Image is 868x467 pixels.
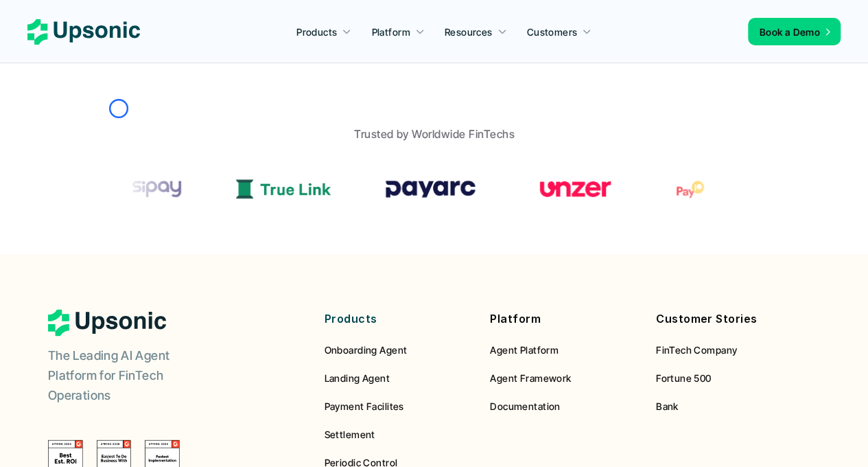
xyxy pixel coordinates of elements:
[325,400,404,412] span: Payment Facilites
[325,309,470,329] p: Products
[325,429,375,440] span: Settlement
[656,309,801,329] p: Customer Stories
[445,25,493,39] p: Resources
[527,25,578,39] p: Customers
[490,372,571,384] span: Agent Framework
[490,399,635,413] a: Documentation
[325,344,408,356] span: Onboarding Agent
[490,400,560,412] span: Documentation
[325,371,470,385] a: Landing Agent
[748,18,841,45] a: Book a Demo
[288,19,360,44] a: Products
[325,399,470,413] a: Payment Facilites
[371,25,410,39] p: Platform
[490,344,559,356] span: Agent Platform
[354,124,515,144] p: Trusted by Worldwide FinTechs
[325,343,470,357] a: Onboarding Agent
[656,372,712,384] span: Fortune 500
[325,427,470,442] a: Settlement
[325,372,390,384] span: Landing Agent
[656,400,679,412] span: Bank
[490,309,635,329] p: Platform
[656,344,737,356] span: FinTech Company
[759,26,820,38] span: Book a Demo
[48,346,220,405] p: The Leading AI Agent Platform for FinTech Operations
[296,25,337,39] p: Products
